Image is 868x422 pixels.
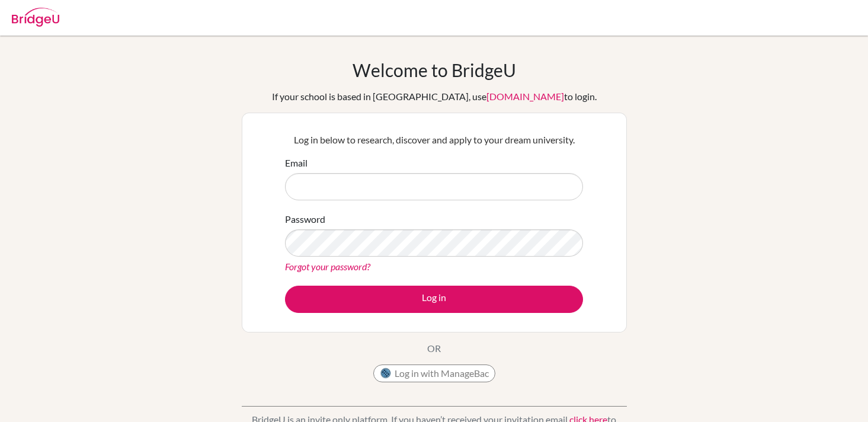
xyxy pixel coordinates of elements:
[285,212,325,226] label: Password
[285,133,583,147] p: Log in below to research, discover and apply to your dream university.
[12,8,59,27] img: Bridge-U
[285,261,370,272] a: Forgot your password?
[486,91,564,102] a: [DOMAIN_NAME]
[285,156,308,170] label: Email
[373,365,495,382] button: Log in with ManageBac
[272,89,597,104] div: If your school is based in [GEOGRAPHIC_DATA], use to login.
[427,341,441,356] p: OR
[353,59,516,81] h1: Welcome to BridgeU
[285,286,583,313] button: Log in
